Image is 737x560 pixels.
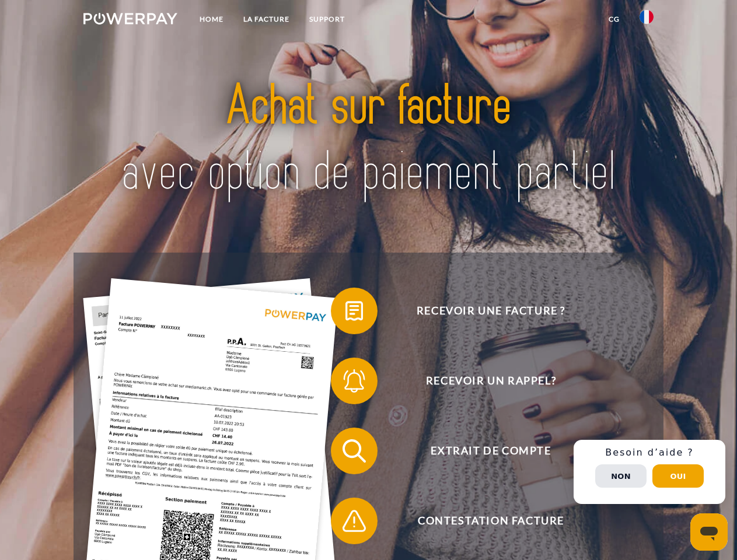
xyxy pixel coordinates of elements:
a: CG [599,9,630,30]
img: logo-powerpay-white.svg [83,13,177,24]
button: Recevoir un rappel? [331,358,634,404]
img: qb_bill.svg [340,296,369,325]
button: Recevoir une facture ? [331,288,634,334]
img: title-powerpay_fr.svg [111,56,626,223]
span: Contestation Facture [348,498,634,544]
span: Extrait de compte [348,428,634,474]
a: LA FACTURE [233,9,299,30]
img: fr [640,10,654,24]
div: Schnellhilfe [574,440,725,504]
img: qb_search.svg [340,436,369,466]
img: qb_bell.svg [340,366,369,395]
button: Oui [652,464,704,488]
button: Extrait de compte [331,428,634,474]
h3: Besoin d’aide ? [581,447,718,459]
span: Recevoir un rappel? [348,358,634,404]
iframe: Bouton de lancement de la fenêtre de messagerie [690,513,728,551]
span: Recevoir une facture ? [348,288,634,334]
button: Non [595,464,647,488]
a: Support [299,9,355,30]
img: qb_warning.svg [340,506,369,535]
a: Home [190,9,233,30]
button: Contestation Facture [331,498,634,544]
